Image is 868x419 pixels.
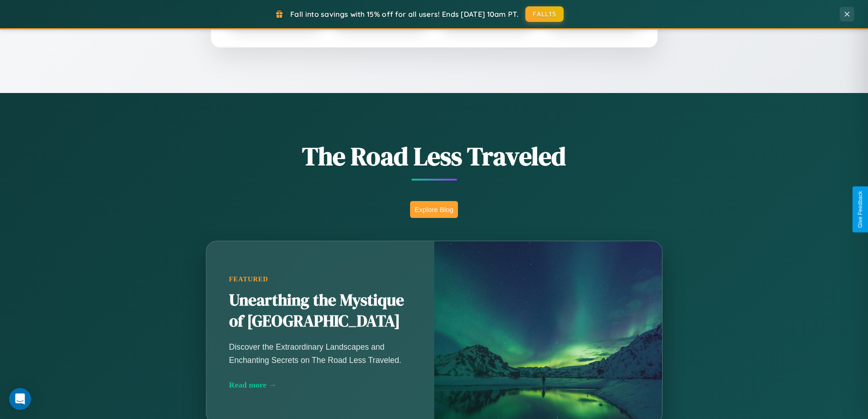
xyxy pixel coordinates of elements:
div: Featured [229,275,411,283]
p: Discover the Extraordinary Landscapes and Enchanting Secrets on The Road Less Traveled. [229,341,411,366]
span: Fall into savings with 15% off for all users! Ends [DATE] 10am PT. [290,10,519,19]
button: Explore Blog [410,201,458,218]
div: Open Intercom Messenger [9,388,31,410]
div: Read more → [229,380,411,390]
div: Give Feedback [857,191,863,228]
h1: The Road Less Traveled [161,139,708,174]
button: FALL15 [525,6,564,22]
h2: Unearthing the Mystique of [GEOGRAPHIC_DATA] [229,290,411,332]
